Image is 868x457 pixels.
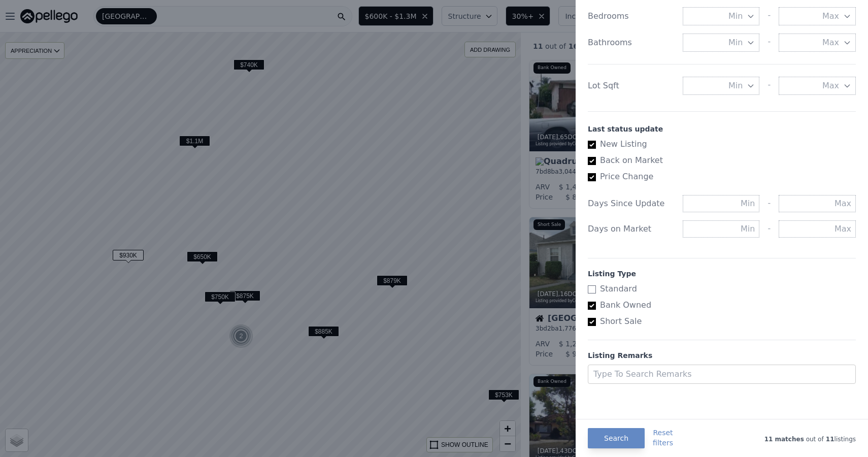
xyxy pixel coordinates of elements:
span: 11 [824,436,834,443]
input: Bank Owned [588,302,596,310]
button: Search [588,428,645,448]
button: Max [779,77,856,95]
div: out of listings [673,433,856,443]
input: Min [683,195,760,212]
button: Resetfilters [653,428,673,448]
div: Listing Remarks [588,350,856,361]
input: Max [779,195,856,212]
span: 11 matches [764,436,804,443]
div: Bathrooms [588,37,675,49]
button: Min [683,77,760,95]
input: Standard [588,285,596,293]
input: Back on Market [588,157,596,165]
div: Days Since Update [588,198,675,210]
button: Min [683,34,760,52]
label: New Listing [588,138,848,150]
div: - [767,34,771,52]
button: Min [683,7,760,25]
div: Listing Type [588,269,856,279]
label: Bank Owned [588,299,848,311]
div: - [767,77,771,95]
span: Min [728,80,743,92]
span: Min [728,37,743,49]
div: - [767,220,771,238]
div: Last status update [588,124,856,134]
div: - [767,7,771,25]
div: - [767,195,771,212]
div: Days on Market [588,223,675,235]
span: Max [822,10,839,22]
input: Min [683,220,760,238]
div: Lot Sqft [588,80,675,92]
button: Max [779,7,856,25]
input: New Listing [588,141,596,149]
label: Price Change [588,171,848,183]
input: Max [779,220,856,238]
label: Back on Market [588,154,848,167]
div: Bedrooms [588,10,675,22]
span: Max [822,80,839,92]
input: Short Sale [588,318,596,326]
span: Max [822,37,839,49]
input: Price Change [588,173,596,181]
button: Max [779,34,856,52]
label: Standard [588,283,848,295]
span: Min [728,10,743,22]
label: Short Sale [588,315,848,328]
